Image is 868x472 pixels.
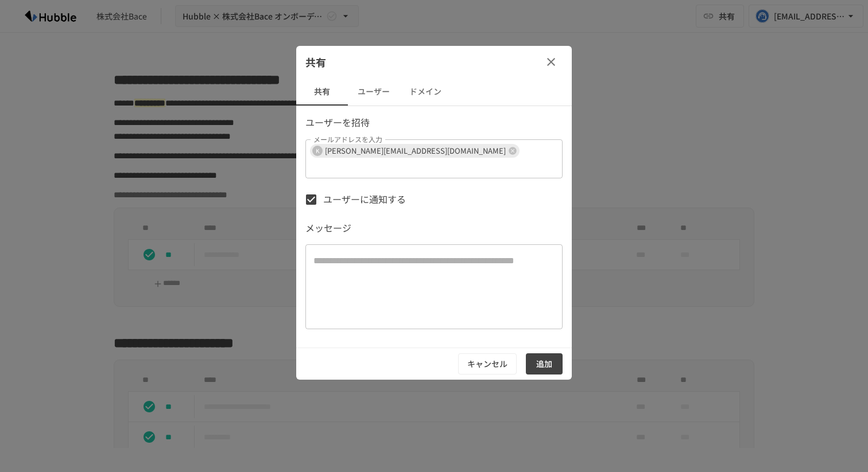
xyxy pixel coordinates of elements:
[312,146,323,156] div: K
[348,78,400,106] button: ユーザー
[296,78,348,106] button: 共有
[310,144,520,158] div: K[PERSON_NAME][EMAIL_ADDRESS][DOMAIN_NAME]
[305,221,563,236] p: メッセージ
[458,353,517,375] button: キャンセル
[313,134,382,144] label: メールアドレスを入力
[323,192,406,207] span: ユーザーに通知する
[526,353,563,375] button: 追加
[305,115,563,130] p: ユーザーを招待
[296,46,572,78] div: 共有
[400,78,451,106] button: ドメイン
[320,144,510,157] span: [PERSON_NAME][EMAIL_ADDRESS][DOMAIN_NAME]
